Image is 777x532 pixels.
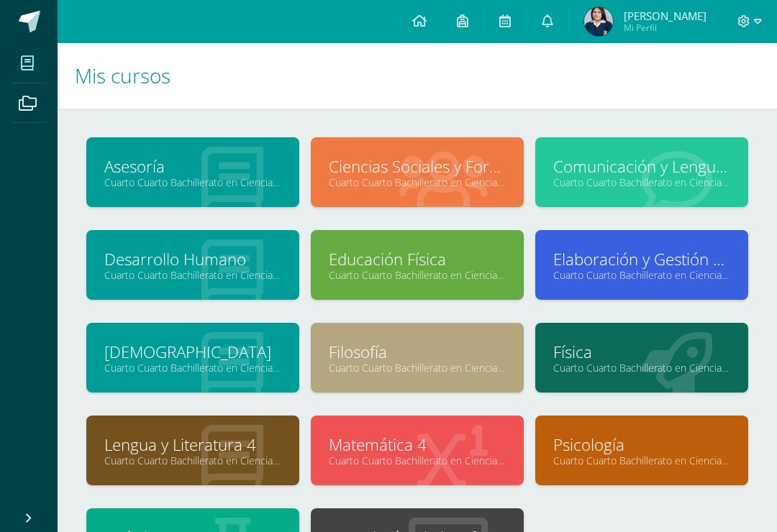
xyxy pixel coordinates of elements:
[104,248,281,270] a: Desarrollo Humano
[329,248,506,270] a: Educación Física
[329,361,506,375] a: Cuarto Cuarto Bachillerato en Ciencias y Letras "A"
[553,341,730,363] a: Física
[584,7,613,36] img: 0f9b40ae5c489d2e36c357e6727de999.png
[329,454,506,467] a: Cuarto Cuarto Bachillerato en Ciencias y Letras "A"
[553,361,730,375] a: Cuarto Cuarto Bachillerato en Ciencias y Letras "A"
[553,434,730,456] a: Psicología
[104,155,281,178] a: Asesoría
[104,175,281,189] a: Cuarto Cuarto Bachillerato en Ciencias y Letras "A"
[104,268,281,282] a: Cuarto Cuarto Bachillerato en Ciencias y Letras "A"
[553,175,730,189] a: Cuarto Cuarto Bachillerato en Ciencias y Letras "A"
[329,155,506,178] a: Ciencias Sociales y Formación Ciudadana 4
[553,268,730,282] a: Cuarto Cuarto Bachillerato en Ciencias y Letras "A"
[104,361,281,375] a: Cuarto Cuarto Bachillerato en Ciencias y Letras "A"
[104,341,281,363] a: [DEMOGRAPHIC_DATA]
[329,268,506,282] a: Cuarto Cuarto Bachillerato en Ciencias y Letras "A"
[553,155,730,178] a: Comunicación y Lenguaje L3 (Inglés) 4
[104,454,281,467] a: Cuarto Cuarto Bachillerato en Ciencias y Letras "A"
[75,62,171,89] span: Mis cursos
[329,341,506,363] a: Filosofía
[553,454,730,467] a: Cuarto Cuarto Bachillerato en Ciencias y Letras "A"
[104,434,281,456] a: Lengua y Literatura 4
[553,248,730,270] a: Elaboración y Gestión de Proyectos
[329,175,506,189] a: Cuarto Cuarto Bachillerato en Ciencias y Letras "A"
[624,9,706,23] span: [PERSON_NAME]
[329,434,506,456] a: Matemática 4
[624,22,706,34] span: Mi Perfil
